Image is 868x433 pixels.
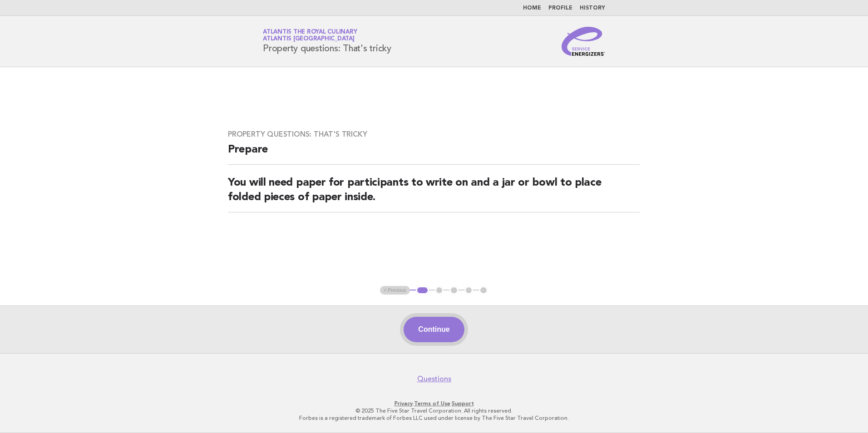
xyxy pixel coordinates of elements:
[523,5,541,11] a: Home
[414,400,450,407] a: Terms of Use
[228,176,640,212] h2: You will need paper for participants to write on and a jar or bowl to place folded pieces of pape...
[156,400,712,407] p: · ·
[548,5,572,11] a: Profile
[395,400,413,407] a: Privacy
[228,143,640,165] h2: Prepare
[417,374,451,384] a: Questions
[580,5,605,11] a: History
[156,414,712,422] p: Forbes is a registered trademark of Forbes LLC used under license by The Five Star Travel Corpora...
[416,286,429,295] button: 1
[263,36,355,42] span: Atlantis [GEOGRAPHIC_DATA]
[228,130,640,139] h3: Property questions: That's tricky
[452,400,474,407] a: Support
[562,27,605,56] img: Service Energizers
[404,317,464,342] button: Continue
[263,29,357,42] a: Atlantis the Royal CulinaryAtlantis [GEOGRAPHIC_DATA]
[156,407,712,414] p: © 2025 The Five Star Travel Corporation. All rights reserved.
[263,30,391,53] h1: Property questions: That's tricky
